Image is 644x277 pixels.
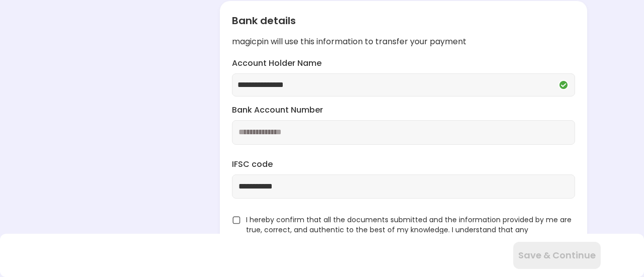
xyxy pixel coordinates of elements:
label: IFSC code [232,159,575,170]
span: I hereby confirm that all the documents submitted and the information provided by me are true, co... [246,215,575,245]
label: Bank Account Number [232,105,575,116]
label: Account Holder Name [232,58,575,69]
img: Q2VREkDUCX-Nh97kZdnvclHTixewBtwTiuomQU4ttMKm5pUNxe9W_NURYrLCGq_Mmv0UDstOKswiepyQhkhj-wqMpwXa6YfHU... [557,79,570,91]
div: magicpin will use this information to transfer your payment [232,36,575,48]
div: Bank details [232,13,575,28]
img: unchecked [232,216,241,225]
button: Save & Continue [513,242,601,269]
